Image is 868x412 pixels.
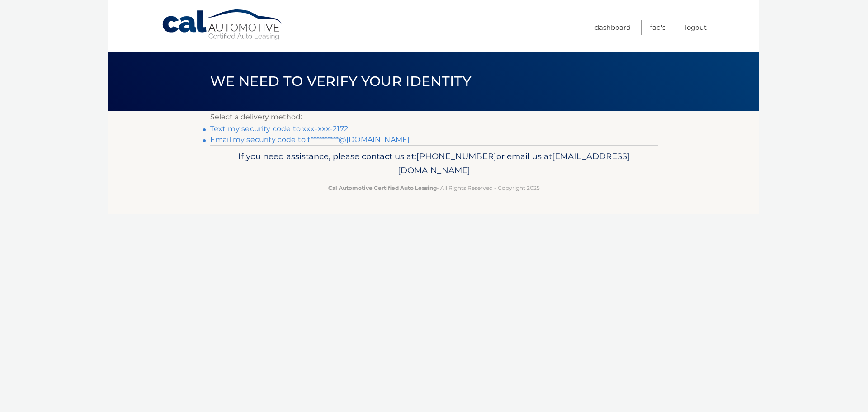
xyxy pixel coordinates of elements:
p: - All Rights Reserved - Copyright 2025 [216,183,652,193]
a: Email my security code to t**********@[DOMAIN_NAME] [210,135,410,144]
span: We need to verify your identity [210,73,471,90]
strong: Cal Automotive Certified Auto Leasing [328,185,437,191]
a: FAQ's [650,20,665,35]
a: Logout [685,20,707,35]
a: Cal Automotive [161,9,283,41]
a: Dashboard [594,20,631,35]
a: Text my security code to xxx-xxx-2172 [210,124,348,133]
p: If you need assistance, please contact us at: or email us at [216,149,652,178]
span: [PHONE_NUMBER] [416,151,496,161]
p: Select a delivery method: [210,111,658,123]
